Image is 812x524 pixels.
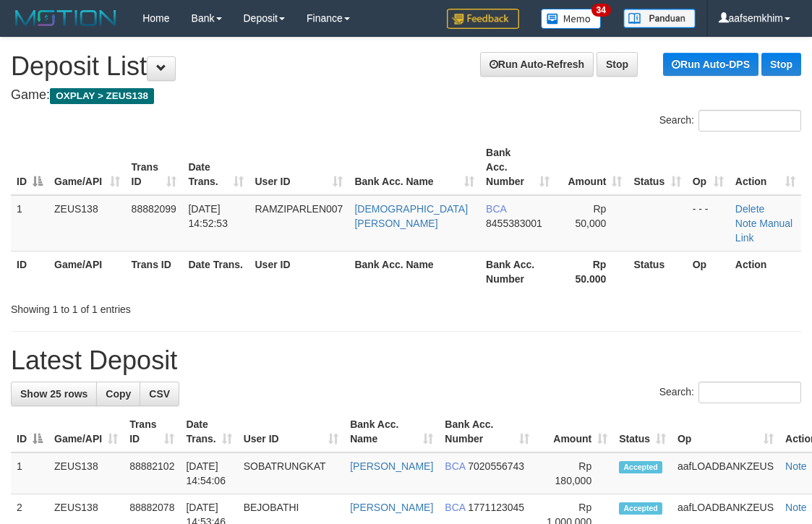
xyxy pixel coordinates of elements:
th: Date Trans. [182,251,249,292]
div: Showing 1 to 1 of 1 entries [11,296,328,317]
th: Amount: activate to sort column ascending [535,411,613,452]
td: 1 [11,452,48,494]
span: Copy 7020556743 to clipboard [468,460,524,472]
td: 1 [11,195,48,252]
a: Stop [761,53,801,76]
th: Status: activate to sort column ascending [613,411,672,452]
label: Search: [659,382,801,403]
img: panduan.png [623,9,696,28]
h1: Latest Deposit [11,346,801,375]
span: Copy [106,388,131,400]
span: RAMZIPARLEN007 [255,203,343,215]
img: Feedback.jpg [447,9,519,29]
td: - - - [687,195,730,252]
td: ZEUS138 [48,195,126,252]
th: Op: activate to sort column ascending [687,139,730,195]
a: Manual Link [735,218,792,244]
th: Bank Acc. Name: activate to sort column ascending [344,411,439,452]
th: Action [730,251,801,292]
th: User ID: activate to sort column ascending [238,411,345,452]
a: Delete [735,203,764,215]
span: Copy 8455383001 to clipboard [486,218,542,229]
th: Bank Acc. Number [480,251,555,292]
th: Amount: activate to sort column ascending [555,139,628,195]
th: Rp 50.000 [555,251,628,292]
th: Action: activate to sort column ascending [730,139,801,195]
img: Button%20Memo.svg [541,9,602,29]
th: ID: activate to sort column descending [11,139,48,195]
th: Op [687,251,730,292]
a: Show 25 rows [11,382,97,406]
th: User ID [249,251,349,292]
a: [PERSON_NAME] [350,460,433,472]
span: Accepted [619,461,662,473]
a: Copy [96,382,140,406]
span: OXPLAY > ZEUS138 [50,88,154,104]
span: 34 [591,4,611,17]
th: Trans ID: activate to sort column ascending [126,139,183,195]
a: Run Auto-DPS [663,53,758,76]
td: aafLOADBANKZEUS [672,452,779,494]
a: [PERSON_NAME] [350,502,433,513]
a: Note [785,502,807,513]
h1: Deposit List [11,52,801,81]
th: Trans ID [126,251,183,292]
span: Show 25 rows [20,388,87,400]
span: Accepted [619,502,662,515]
th: ID: activate to sort column descending [11,411,48,452]
a: Note [735,218,757,229]
input: Search: [698,382,801,403]
td: ZEUS138 [48,452,124,494]
td: [DATE] 14:54:06 [180,452,237,494]
td: Rp 180,000 [535,452,613,494]
input: Search: [698,110,801,132]
th: Bank Acc. Name [349,251,480,292]
span: CSV [149,388,170,400]
h4: Game: [11,88,801,103]
a: Note [785,460,807,472]
a: [DEMOGRAPHIC_DATA][PERSON_NAME] [354,203,468,229]
span: BCA [486,203,506,215]
span: BCA [445,460,465,472]
span: [DATE] 14:52:53 [188,203,228,229]
th: ID [11,251,48,292]
img: MOTION_logo.png [11,7,121,29]
th: Date Trans.: activate to sort column ascending [182,139,249,195]
th: Game/API: activate to sort column ascending [48,411,124,452]
th: Game/API [48,251,126,292]
a: Stop [597,52,638,77]
td: 88882102 [124,452,180,494]
th: User ID: activate to sort column ascending [249,139,349,195]
span: BCA [445,502,465,513]
span: Rp 50,000 [576,203,607,229]
th: Op: activate to sort column ascending [672,411,779,452]
th: Status: activate to sort column ascending [628,139,686,195]
span: Copy 1771123045 to clipboard [468,502,524,513]
th: Bank Acc. Number: activate to sort column ascending [439,411,535,452]
a: CSV [140,382,179,406]
th: Trans ID: activate to sort column ascending [124,411,180,452]
th: Status [628,251,686,292]
td: SOBATRUNGKAT [238,452,345,494]
label: Search: [659,110,801,132]
th: Bank Acc. Name: activate to sort column ascending [349,139,480,195]
th: Bank Acc. Number: activate to sort column ascending [480,139,555,195]
span: 88882099 [132,203,176,215]
a: Run Auto-Refresh [480,52,594,77]
th: Date Trans.: activate to sort column ascending [180,411,237,452]
th: Game/API: activate to sort column ascending [48,139,126,195]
